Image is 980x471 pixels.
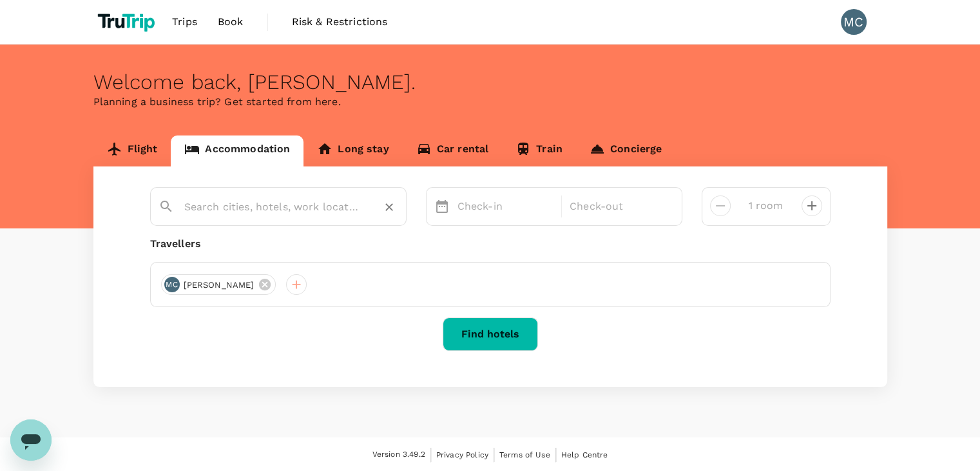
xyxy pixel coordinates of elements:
[576,135,675,166] a: Concierge
[93,94,887,110] p: Planning a business trip? Get started from here.
[570,199,666,214] p: Check-out
[372,448,425,461] span: Version 3.49.2
[436,448,488,462] a: Privacy Policy
[93,135,171,166] a: Flight
[10,419,52,461] iframe: Botón para iniciar la ventana de mensajería
[499,448,550,462] a: Terms of Use
[93,70,887,94] div: Welcome back , [PERSON_NAME] .
[561,448,608,462] a: Help Centre
[150,236,831,252] div: Travellers
[841,9,867,35] div: MC
[172,14,197,30] span: Trips
[164,277,180,292] div: MC
[457,199,554,214] p: Check-in
[741,195,791,216] input: Add rooms
[502,135,576,166] a: Train
[380,198,398,216] button: Clear
[184,197,362,217] input: Search cities, hotels, work locations
[397,206,399,208] button: Open
[403,135,503,166] a: Car rental
[171,135,303,166] a: Accommodation
[161,274,276,295] div: MC[PERSON_NAME]
[218,14,244,30] span: Book
[292,14,388,30] span: Risk & Restrictions
[303,135,402,166] a: Long stay
[176,279,262,292] span: [PERSON_NAME]
[436,450,488,459] span: Privacy Policy
[499,450,550,459] span: Terms of Use
[561,450,608,459] span: Help Centre
[443,317,538,351] button: Find hotels
[802,195,822,216] button: decrease
[93,8,162,36] img: TruTrip logo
